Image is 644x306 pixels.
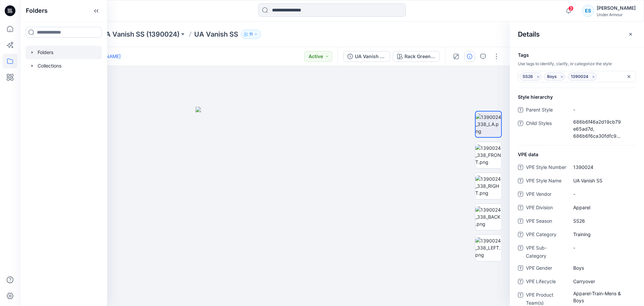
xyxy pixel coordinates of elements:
span: SS26 [573,217,632,224]
span: VPE Lifecycle [526,277,566,287]
span: 686b6f46a2d19cb79e65ad7d, 686b6f6ca30fdfc94965adba [573,118,632,139]
svg: Remove tag [591,74,596,80]
img: 1390024_338_BACK.png [475,206,501,227]
svg: Remove tag [559,74,565,80]
span: Child Styles [526,119,566,140]
span: VPE Gender [526,264,566,273]
span: Carryover [573,278,632,285]
img: 1390024_338_FRONT.png [475,144,501,166]
span: VPE Sub-Category [526,244,566,260]
p: 11 [249,31,253,38]
span: Parent Style [526,106,566,115]
span: 1390024 [573,164,632,171]
div: Remove tag [558,72,566,81]
img: 1390024_338_LA.png [476,114,501,135]
div: ES [582,5,594,17]
button: UA Vanish SS [343,51,390,62]
span: - [573,106,632,113]
div: Rack Green / / Rack Green [405,53,435,60]
div: [PERSON_NAME] [597,4,636,12]
a: UA Vanish SS (1390024) [101,30,179,39]
span: VPE Division [526,204,566,213]
span: VPE Season [526,217,566,226]
img: 1390024_338_LEFT.png [475,237,501,258]
span: Style hierarchy [518,93,553,100]
div: Remove tag [534,72,542,81]
span: VPE Style Number [526,163,566,173]
h4: Tags [510,52,644,58]
p: Use tags to identify, clarify, or categorize the style [510,61,644,67]
span: Apparel-Train-Mens & Boys [573,290,632,304]
span: VPE Style Name [526,177,566,186]
div: UA Vanish SS [355,53,386,60]
span: Training [573,231,632,238]
span: VPE Category [526,230,566,240]
span: VPE data [518,151,538,158]
h2: Details [518,30,540,38]
button: Rack Green / / Rack Green [393,51,440,62]
span: UA Vanish SS [573,177,632,184]
button: Details [464,51,475,62]
span: 3 [568,6,574,11]
span: 1390024 [571,73,594,81]
span: Boys [547,73,562,81]
img: 1390024_338_RIGHT.png [475,175,501,196]
span: - [573,190,632,198]
svg: Remove tag [535,74,541,80]
p: UA Vanish SS [194,30,238,39]
span: Boys [573,264,632,271]
span: SS26 [523,73,538,81]
div: Remove tag [589,72,598,81]
span: - [573,244,632,251]
span: VPE Vendor [526,190,566,200]
span: Apparel [573,204,632,211]
button: 11 [241,30,261,39]
div: Remove all tags [626,74,632,79]
div: Under Armour [597,12,636,17]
